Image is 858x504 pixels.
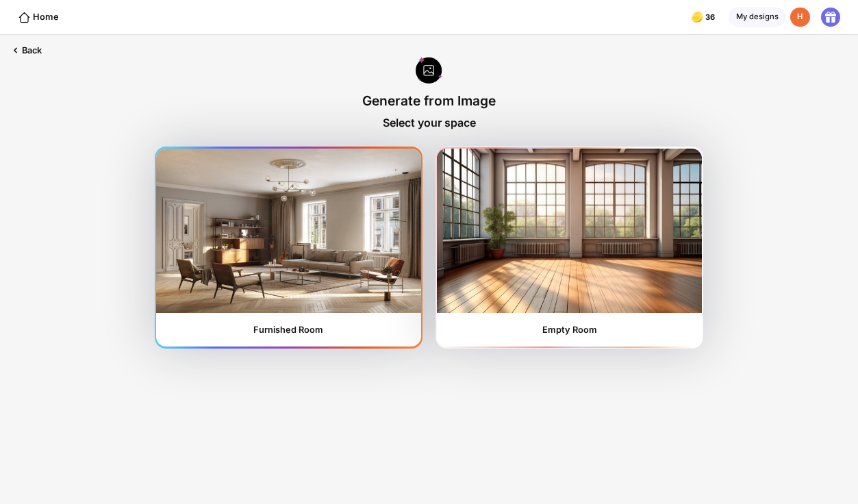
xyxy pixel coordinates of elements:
img: furnishedRoom2.jpg [437,149,701,313]
div: My designs [729,8,785,27]
span: 36 [705,13,718,22]
img: furnishedRoom1.jpg [156,149,420,313]
div: Home [18,11,59,24]
div: Furnished Room [253,325,323,335]
div: Select your space [383,116,476,129]
div: Empty Room [542,325,597,335]
div: H [790,8,810,27]
div: Generate from Image [362,92,496,109]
